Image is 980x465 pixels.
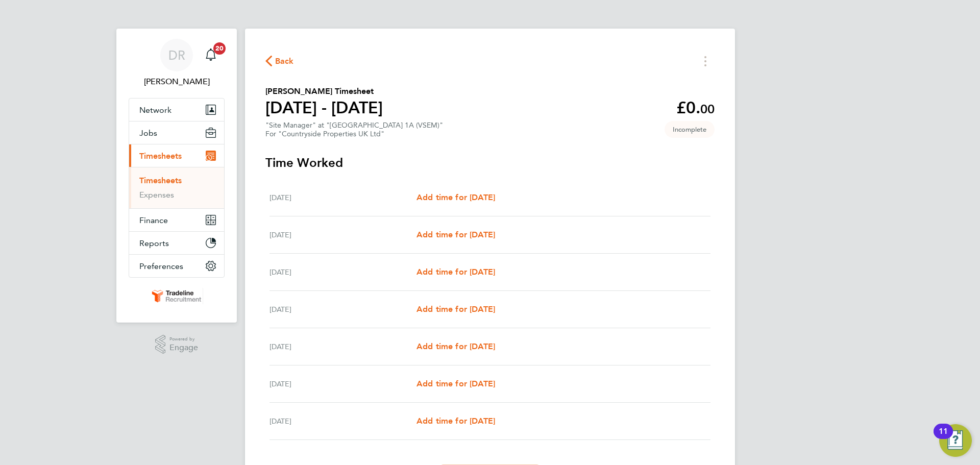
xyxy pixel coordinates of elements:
[129,121,224,144] button: Jobs
[139,151,182,161] span: Timesheets
[665,121,715,138] span: This timesheet is Incomplete.
[139,190,174,200] a: Expenses
[416,229,495,241] a: Add time for [DATE]
[416,379,495,388] span: Add time for [DATE]
[155,335,199,354] a: Powered byEngage
[416,303,495,315] a: Add time for [DATE]
[129,99,224,121] button: Network
[116,29,237,323] nav: Main navigation
[275,55,294,67] span: Back
[169,335,198,344] span: Powered by
[700,102,715,116] span: 00
[139,238,169,248] span: Reports
[416,304,495,314] span: Add time for [DATE]
[269,415,416,427] div: [DATE]
[129,209,224,231] button: Finance
[416,340,495,353] a: Add time for [DATE]
[939,424,972,457] button: Open Resource Center, 11 new notifications
[169,344,198,352] span: Engage
[269,340,416,353] div: [DATE]
[139,105,171,115] span: Network
[129,39,225,88] a: DR[PERSON_NAME]
[416,341,495,351] span: Add time for [DATE]
[150,288,203,304] img: tradelinerecruitment-logo-retina.png
[201,39,221,71] a: 20
[416,267,495,277] span: Add time for [DATE]
[269,303,416,315] div: [DATE]
[139,128,157,138] span: Jobs
[168,48,185,62] span: DR
[939,431,948,445] div: 11
[129,167,224,208] div: Timesheets
[269,378,416,390] div: [DATE]
[269,191,416,204] div: [DATE]
[265,55,294,67] button: Back
[213,42,226,55] span: 20
[129,232,224,254] button: Reports
[129,255,224,277] button: Preferences
[129,144,224,167] button: Timesheets
[416,378,495,390] a: Add time for [DATE]
[129,288,225,304] a: Go to home page
[265,85,383,97] h2: [PERSON_NAME] Timesheet
[416,192,495,202] span: Add time for [DATE]
[416,230,495,239] span: Add time for [DATE]
[696,53,715,69] button: Timesheets Menu
[129,76,225,88] span: Demi Richens
[269,266,416,278] div: [DATE]
[416,415,495,427] a: Add time for [DATE]
[265,97,383,118] h1: [DATE] - [DATE]
[265,130,443,138] div: For "Countryside Properties UK Ltd"
[269,229,416,241] div: [DATE]
[265,121,443,138] div: "Site Manager" at "[GEOGRAPHIC_DATA] 1A (VSEM)"
[265,155,715,171] h3: Time Worked
[676,98,715,117] app-decimal: £0.
[416,416,495,426] span: Add time for [DATE]
[139,215,168,225] span: Finance
[139,261,183,271] span: Preferences
[416,191,495,204] a: Add time for [DATE]
[139,176,182,185] a: Timesheets
[416,266,495,278] a: Add time for [DATE]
